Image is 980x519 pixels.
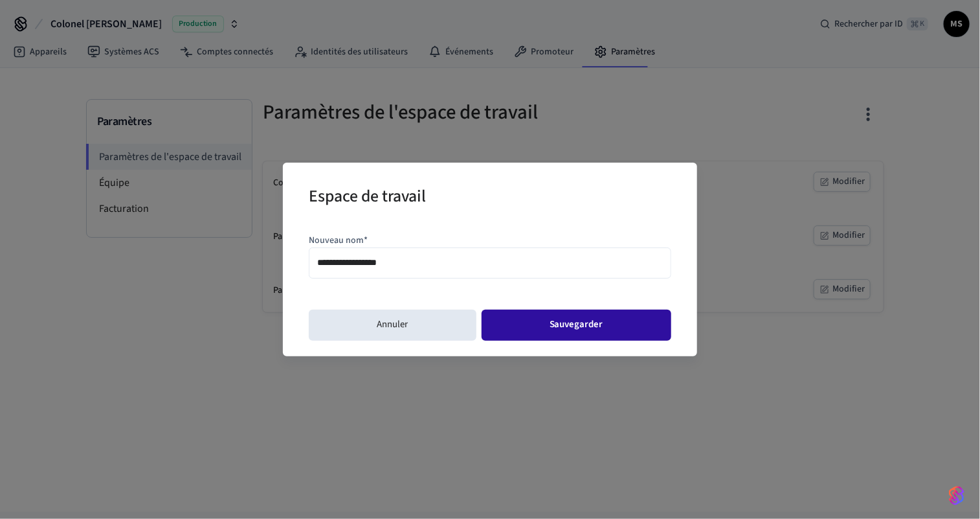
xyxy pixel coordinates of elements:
[309,234,368,247] font: Nouveau nom*
[309,310,476,341] button: Annuler
[949,485,964,506] img: SeamLogoGradient.69752ec5.svg
[550,318,603,332] font: Sauvegarder
[482,310,672,341] button: Sauvegarder
[309,185,426,208] font: Espace de travail
[377,318,408,332] font: Annuler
